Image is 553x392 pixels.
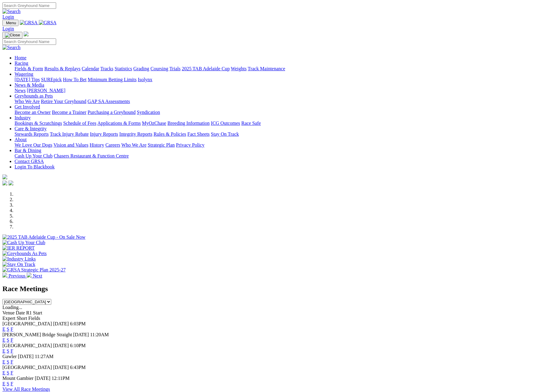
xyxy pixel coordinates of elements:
span: Gawler [2,354,17,359]
div: Care & Integrity [15,131,551,137]
img: GRSA [20,20,38,25]
span: 6:10PM [70,343,86,348]
a: Chasers Restaurant & Function Centre [54,153,129,158]
a: Isolynx [138,77,152,82]
a: Get Involved [15,104,40,109]
a: S [7,370,9,375]
a: Wagering [15,71,33,77]
a: Results & Replays [44,66,80,71]
div: Get Involved [15,110,551,115]
span: Previous [8,273,25,278]
img: IER REPORT [2,245,35,251]
a: Home [15,55,26,60]
img: Cash Up Your Club [2,240,45,245]
div: Racing [15,66,551,71]
a: Statistics [115,66,132,71]
a: Become an Owner [15,110,51,115]
a: S [7,381,9,386]
div: News & Media [15,88,551,93]
div: Bar & Dining [15,153,551,159]
img: Stay On Track [2,262,35,267]
a: E [2,327,5,332]
a: Weights [231,66,247,71]
span: Short [17,316,27,321]
a: ICG Outcomes [211,121,240,126]
a: Industry [15,115,31,120]
button: Toggle navigation [2,32,22,38]
a: [PERSON_NAME] [27,88,65,93]
span: Menu [6,21,16,25]
a: Stewards Reports [15,131,49,137]
img: logo-grsa-white.png [2,174,7,179]
a: F [11,359,13,364]
img: chevron-left-pager-white.svg [2,273,7,277]
a: Syndication [137,110,160,115]
a: Track Injury Rebate [50,131,89,137]
a: Cash Up Your Club [15,153,52,158]
span: [GEOGRAPHIC_DATA] [2,321,52,326]
img: Industry Links [2,256,36,262]
a: F [11,348,13,354]
a: S [7,348,9,354]
div: Industry [15,121,551,126]
img: facebook.svg [2,181,7,185]
a: Purchasing a Greyhound [88,110,136,115]
span: Next [33,273,42,278]
span: [DATE] [35,376,51,381]
a: Trials [169,66,180,71]
img: 2025 TAB Adelaide Cup - On Sale Now [2,234,86,240]
a: S [7,337,9,343]
span: [DATE] [73,332,89,337]
a: Coursing [150,66,168,71]
span: [GEOGRAPHIC_DATA] [2,365,52,370]
a: 2025 TAB Adelaide Cup [182,66,230,71]
div: Wagering [15,77,551,82]
a: History [89,142,104,148]
img: Search [2,45,21,50]
a: Bookings & Scratchings [15,121,62,126]
a: Tracks [100,66,113,71]
a: [DATE] Tips [15,77,40,82]
span: 6:03PM [70,321,86,326]
img: GRSA Strategic Plan 2025-27 [2,267,66,273]
a: Minimum Betting Limits [88,77,137,82]
a: Racing [15,61,28,66]
span: 11:20AM [90,332,109,337]
a: F [11,337,13,343]
a: Login [2,14,14,19]
a: E [2,370,5,375]
img: Greyhounds As Pets [2,251,47,256]
button: Toggle navigation [2,20,19,26]
span: Venue [2,310,15,315]
span: Fields [28,316,40,321]
a: Vision and Values [53,142,88,148]
a: Contact GRSA [15,159,44,164]
a: Retire Your Greyhound [41,99,86,104]
span: [DATE] [53,343,69,348]
a: Calendar [82,66,99,71]
a: Careers [105,142,120,148]
a: News & Media [15,82,44,88]
a: Previous [2,273,27,278]
a: E [2,337,5,343]
a: Applications & Forms [97,121,141,126]
span: [PERSON_NAME] Bridge Straight [2,332,72,337]
span: Date [16,310,25,315]
span: [DATE] [53,321,69,326]
span: 6:43PM [70,365,86,370]
img: Close [5,33,20,38]
a: Breeding Information [167,121,210,126]
a: Schedule of Fees [63,121,96,126]
a: Track Maintenance [248,66,285,71]
img: twitter.svg [8,181,13,185]
img: Search [2,9,21,14]
span: 12:11PM [52,376,69,381]
input: Search [2,38,56,45]
a: News [15,88,25,93]
a: Bar & Dining [15,148,41,153]
a: Privacy Policy [176,142,204,148]
a: Login [2,26,14,31]
a: Login To Blackbook [15,164,55,169]
img: logo-grsa-white.png [24,32,29,36]
a: MyOzChase [142,121,166,126]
